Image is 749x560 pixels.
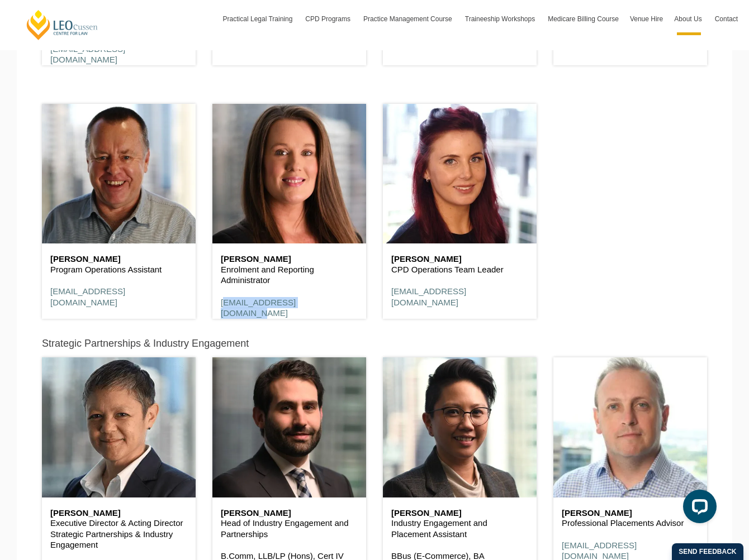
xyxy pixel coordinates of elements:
[459,3,542,35] a: Traineeship Workshops
[669,3,709,35] a: About Us
[221,298,296,318] a: [EMAIL_ADDRESS][DOMAIN_NAME]
[391,255,528,264] h6: [PERSON_NAME]
[624,3,669,35] a: Venue Hire
[221,518,358,539] p: Head of Industry Engagement and Partnerships
[25,9,99,41] a: [PERSON_NAME] Centre for Law
[42,338,249,350] h5: Strategic Partnerships & Industry Engagement
[50,286,125,307] a: [EMAIL_ADDRESS][DOMAIN_NAME]
[221,509,358,518] h6: [PERSON_NAME]
[50,255,187,264] h6: [PERSON_NAME]
[391,509,528,518] h6: [PERSON_NAME]
[709,3,743,35] a: Contact
[217,3,300,35] a: Practical Legal Training
[358,3,459,35] a: Practice Management Course
[562,509,699,518] h6: [PERSON_NAME]
[391,264,528,275] p: CPD Operations Team Leader
[50,509,187,518] h6: [PERSON_NAME]
[221,255,358,264] h6: [PERSON_NAME]
[50,264,187,275] p: Program Operations Assistant
[674,485,721,532] iframe: LiveChat chat widget
[391,518,528,539] p: Industry Engagement and Placement Assistant
[542,3,624,35] a: Medicare Billing Course
[391,286,466,307] a: [EMAIL_ADDRESS][DOMAIN_NAME]
[562,518,699,529] p: Professional Placements Advisor
[221,264,358,286] p: Enrolment and Reporting Administrator
[300,3,358,35] a: CPD Programs
[50,518,187,551] p: Executive Director & Acting Director Strategic Partnerships & Industry Engagement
